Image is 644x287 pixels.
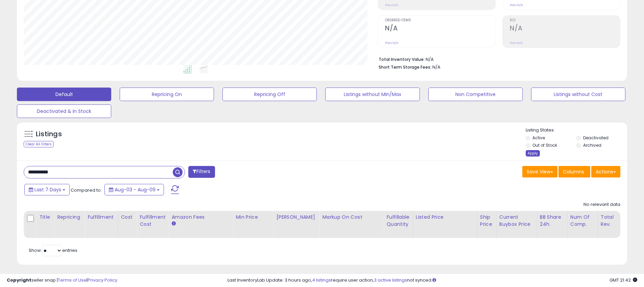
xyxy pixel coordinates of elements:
[531,88,625,101] button: Listings without Cost
[510,41,523,45] small: Prev: N/A
[583,201,620,208] div: No relevant data
[480,214,494,228] div: Ship Price
[583,142,601,148] label: Archived
[563,168,584,175] span: Columns
[17,104,111,118] button: Deactivated & In Stock
[510,24,620,33] h2: N/A
[104,184,164,195] button: Aug-03 - Aug-09
[121,214,134,221] div: Cost
[17,88,111,101] button: Default
[540,214,565,228] div: BB Share 24h.
[236,214,270,221] div: Min Price
[385,3,398,7] small: Prev: N/A
[322,214,381,221] div: Markup on Cost
[24,141,54,147] div: Clear All Filters
[7,277,117,284] div: seller snap | |
[526,150,540,157] div: Apply
[510,3,523,7] small: Prev: N/A
[88,277,117,283] a: Privacy Policy
[319,211,384,238] th: The percentage added to the cost of goods (COGS) that forms the calculator for Min & Max prices.
[558,166,590,177] button: Columns
[39,214,51,221] div: Title
[591,166,620,177] button: Actions
[379,64,431,70] b: Short Term Storage Fees:
[58,277,87,283] a: Terms of Use
[222,88,317,101] button: Repricing Off
[171,214,230,221] div: Amazon Fees
[570,214,595,228] div: Num of Comp.
[29,247,77,254] span: Show: entries
[24,184,70,195] button: Last 7 Days
[499,214,534,228] div: Current Buybox Price
[276,214,316,221] div: [PERSON_NAME]
[374,277,407,283] a: 3 active listings
[36,129,62,139] h5: Listings
[532,142,557,148] label: Out of Stock
[34,186,61,193] span: Last 7 Days
[601,214,625,228] div: Total Rev.
[510,19,620,22] span: ROI
[188,166,215,178] button: Filters
[532,135,545,141] label: Active
[416,214,474,221] div: Listed Price
[312,277,331,283] a: 4 listings
[171,221,175,227] small: Amazon Fees.
[385,24,495,33] h2: N/A
[522,166,557,177] button: Save View
[325,88,420,101] button: Listings without Min/Max
[115,186,156,193] span: Aug-03 - Aug-09
[432,64,440,70] span: N/A
[610,277,637,283] span: 2025-08-17 21:42 GMT
[228,277,637,284] div: Last InventoryLab Update: 3 hours ago, require user action, not synced.
[7,277,31,283] strong: Copyright
[526,127,627,134] p: Listing States:
[57,214,82,221] div: Repricing
[583,135,609,141] label: Deactivated
[428,88,523,101] button: Non Competitive
[120,88,214,101] button: Repricing On
[140,214,166,228] div: Fulfillment Cost
[385,41,398,45] small: Prev: N/A
[379,56,425,62] b: Total Inventory Value:
[71,187,102,193] span: Compared to:
[88,214,115,221] div: Fulfillment
[386,214,410,228] div: Fulfillable Quantity
[379,55,615,63] li: N/A
[385,19,495,22] span: Ordered Items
